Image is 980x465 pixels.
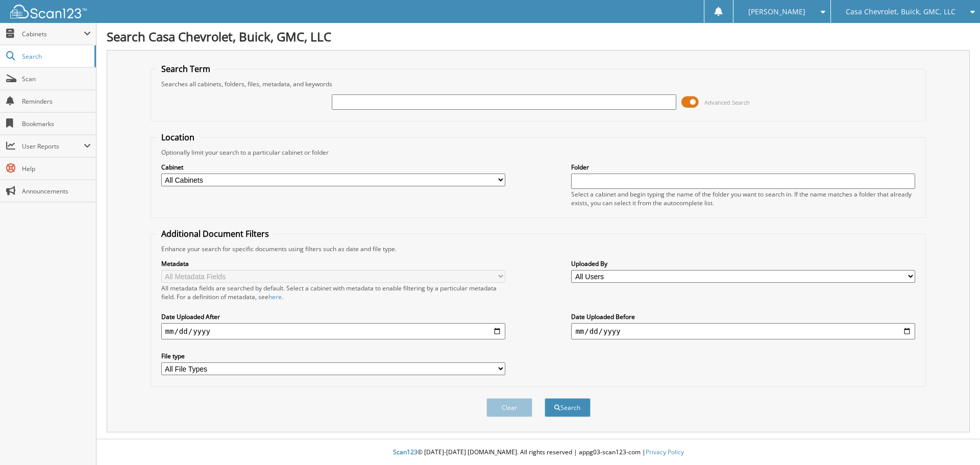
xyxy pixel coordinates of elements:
legend: Search Term [156,63,215,75]
button: Clear [486,398,532,417]
span: Announcements [22,187,91,195]
legend: Additional Document Filters [156,228,274,239]
span: Reminders [22,97,91,106]
label: File type [161,352,505,360]
legend: Location [156,132,200,143]
div: Optionally limit your search to a particular cabinet or folder [156,148,921,157]
span: Bookmarks [22,119,91,128]
label: Uploaded By [571,259,915,268]
label: Metadata [161,259,505,268]
span: Cabinets [22,30,84,38]
span: User Reports [22,142,84,151]
span: [PERSON_NAME] [748,9,805,15]
button: Search [545,398,591,417]
div: All metadata fields are searched by default. Select a cabinet with metadata to enable filtering b... [161,284,505,301]
label: Cabinet [161,163,505,172]
img: scan123-logo-white.svg [10,5,87,18]
span: Help [22,164,91,173]
span: Advanced Search [704,99,750,106]
div: Enhance your search for specific documents using filters such as date and file type. [156,244,921,253]
span: Search [22,52,89,61]
span: Scan [22,75,91,83]
iframe: Chat Widget [929,416,980,465]
a: here [268,292,282,301]
input: start [161,323,505,339]
a: Privacy Policy [646,448,684,456]
input: end [571,323,915,339]
span: Casa Chevrolet, Buick, GMC, LLC [846,9,955,15]
div: Searches all cabinets, folders, files, metadata, and keywords [156,80,921,88]
h1: Search Casa Chevrolet, Buick, GMC, LLC [107,28,970,45]
span: Scan123 [393,448,418,456]
div: © [DATE]-[DATE] [DOMAIN_NAME]. All rights reserved | appg03-scan123-com | [96,440,980,465]
label: Folder [571,163,915,172]
div: Select a cabinet and begin typing the name of the folder you want to search in. If the name match... [571,190,915,207]
label: Date Uploaded Before [571,312,915,321]
label: Date Uploaded After [161,312,505,321]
